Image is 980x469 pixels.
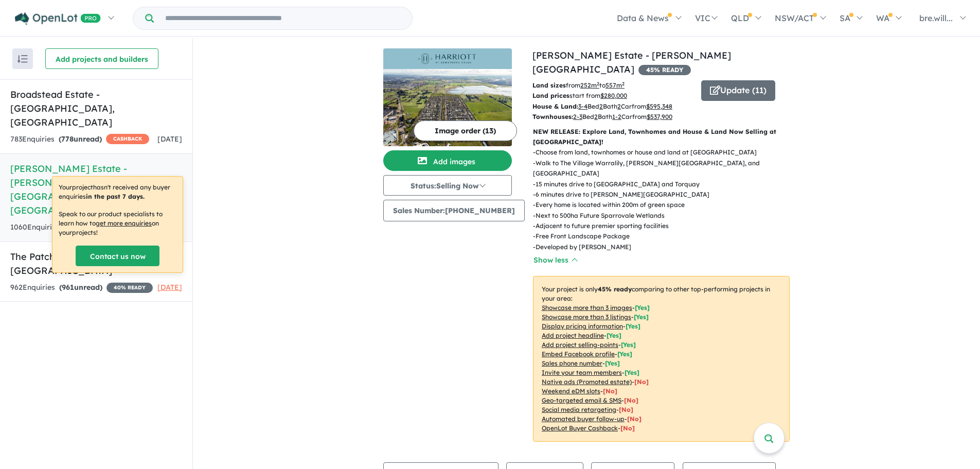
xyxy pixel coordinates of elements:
[62,283,74,292] span: 961
[542,406,616,413] u: Social media retargeting
[532,80,693,91] p: from
[10,250,182,277] h5: The Patch Estate - [PERSON_NAME] , [GEOGRAPHIC_DATA]
[617,350,632,358] span: [ Yes ]
[10,133,149,146] div: 783 Enquir ies
[383,175,512,196] button: Status:Selling Now
[600,92,627,99] u: $ 280,000
[919,13,953,23] span: bre.will...
[533,254,577,266] button: Show less
[383,69,512,146] img: Harriott Estate - Armstrong Creek
[532,101,693,112] p: Bed Bath Car from
[580,81,599,89] u: 252 m
[156,7,410,29] input: Try estate name, suburb, builder or developer
[542,396,621,404] u: Geo-targeted email & SMS
[533,127,790,148] p: NEW RELEASE: Explore Land, Townhomes and House & Land Now Selling at [GEOGRAPHIC_DATA]!
[605,81,625,89] u: 557 m
[383,200,525,221] button: Sales Number:[PHONE_NUMBER]
[617,102,621,110] u: 2
[624,396,638,404] span: [No]
[532,81,566,89] b: Land sizes
[157,134,182,144] span: [DATE]
[598,285,632,293] b: 45 % ready
[533,147,798,158] p: - Choose from land, townhomes or house and land at [GEOGRAPHIC_DATA]
[532,112,693,122] p: Bed Bath Car from
[597,81,599,86] sup: 2
[647,113,672,120] u: $ 537,900
[533,189,798,200] p: - 6 minutes drive to [PERSON_NAME][GEOGRAPHIC_DATA]
[542,424,618,432] u: OpenLot Buyer Cashback
[542,378,632,386] u: Native ads (Promoted estate)
[387,53,508,65] img: Harriott Estate - Armstrong Creek Logo
[10,162,182,217] h5: [PERSON_NAME] Estate - [PERSON_NAME][GEOGRAPHIC_DATA] , [GEOGRAPHIC_DATA]
[542,304,632,311] u: Showcase more than 3 images
[638,65,691,75] span: 45 % READY
[383,48,512,146] a: Harriott Estate - Armstrong Creek LogoHarriott Estate - Armstrong Creek
[59,134,102,144] strong: ( unread)
[599,102,603,110] u: 2
[106,134,149,144] span: CASHBACK
[533,200,798,210] p: - Every home is located within 200m of green space
[622,81,625,86] sup: 2
[607,332,621,339] span: [ Yes ]
[86,193,145,200] b: in the past 7 days.
[383,150,512,171] button: Add images
[532,113,573,120] b: Townhouses:
[533,179,798,189] p: - 15 minutes drive to [GEOGRAPHIC_DATA] and Torquay
[542,369,622,376] u: Invite your team members
[625,369,639,376] span: [ Yes ]
[612,113,621,120] u: 1-2
[542,359,602,367] u: Sales phone number
[542,313,631,321] u: Showcase more than 3 listings
[157,283,182,292] span: [DATE]
[59,283,102,292] strong: ( unread)
[542,322,623,330] u: Display pricing information
[10,88,182,129] h5: Broadstead Estate - [GEOGRAPHIC_DATA] , [GEOGRAPHIC_DATA]
[542,332,604,339] u: Add project headline
[634,378,649,386] span: [No]
[533,221,798,231] p: - Adjacent to future premier sporting facilities
[59,183,176,201] p: Your project hasn't received any buyer enquiries
[532,92,569,99] b: Land prices
[701,80,775,101] button: Update (11)
[414,120,517,141] button: Image order (13)
[532,91,693,101] p: start from
[15,12,101,25] img: Openlot PRO Logo White
[533,211,798,221] p: - Next to 500ha Future Sparrovale Wetlands
[542,350,615,358] u: Embed Facebook profile
[542,415,625,423] u: Automated buyer follow-up
[620,424,635,432] span: [No]
[599,81,625,89] span: to
[573,113,582,120] u: 2-3
[10,282,153,294] div: 962 Enquir ies
[532,102,578,110] b: House & Land:
[578,102,587,110] u: 3-4
[533,276,790,442] p: Your project is only comparing to other top-performing projects in your area: - - - - - - - - - -...
[59,210,176,237] p: Speak to our product specialists to learn how to on your projects !
[603,387,617,395] span: [No]
[621,341,636,349] span: [ Yes ]
[106,283,153,293] span: 40 % READY
[634,313,649,321] span: [ Yes ]
[594,113,598,120] u: 2
[627,415,642,423] span: [No]
[605,359,620,367] span: [ Yes ]
[17,55,28,63] img: sort.svg
[45,48,158,69] button: Add projects and builders
[61,134,74,144] span: 778
[96,219,152,227] u: get more enquiries
[532,49,731,75] a: [PERSON_NAME] Estate - [PERSON_NAME][GEOGRAPHIC_DATA]
[646,102,672,110] u: $ 595,348
[10,221,157,234] div: 1060 Enquir ies
[626,322,640,330] span: [ Yes ]
[533,231,798,241] p: - Free Front Landscape Package
[533,158,798,179] p: - Walk to The Village Warralily, [PERSON_NAME][GEOGRAPHIC_DATA], and [GEOGRAPHIC_DATA]
[542,387,600,395] u: Weekend eDM slots
[635,304,650,311] span: [ Yes ]
[542,341,618,349] u: Add project selling-points
[533,242,798,252] p: - Developed by [PERSON_NAME]
[76,246,159,266] a: Contact us now
[619,406,633,413] span: [No]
